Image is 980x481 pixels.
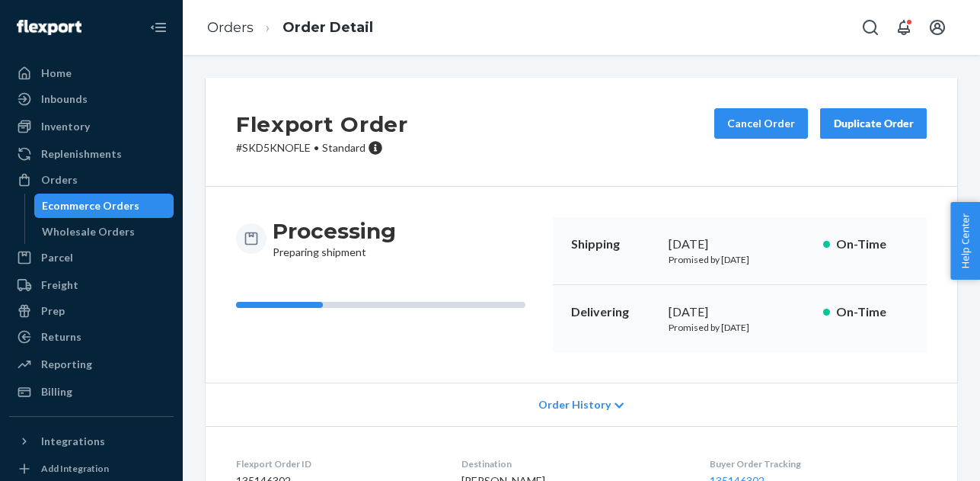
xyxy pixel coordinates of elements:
div: Home [41,66,72,81]
p: Promised by [DATE] [669,253,811,266]
dt: Flexport Order ID [236,457,437,470]
a: Replenishments [9,142,174,166]
button: Open account menu [922,12,953,43]
a: Billing [9,380,174,404]
button: Help Center [950,202,980,280]
a: Orders [207,19,254,36]
div: Ecommerce Orders [42,198,139,213]
span: Standard [322,141,366,154]
button: Open notifications [889,12,919,43]
div: Duplicate Order [833,116,914,131]
div: Preparing shipment [273,217,396,260]
div: Replenishments [41,146,122,162]
span: Order History [538,397,611,412]
div: Reporting [41,357,92,372]
button: Duplicate Order [820,108,927,139]
button: Integrations [9,429,174,454]
div: Returns [41,329,81,345]
a: Order Detail [283,19,373,36]
h2: Flexport Order [236,108,408,140]
img: Flexport logo [17,20,81,35]
p: Delivering [571,303,656,321]
dt: Buyer Order Tracking [710,457,927,470]
div: Add Integration [41,462,109,475]
div: Prep [41,303,65,319]
a: Prep [9,299,174,323]
div: Parcel [41,250,73,265]
div: Billing [41,384,72,399]
p: Promised by [DATE] [669,321,811,334]
div: Wholesale Orders [42,224,135,239]
a: Wholesale Orders [34,220,174,244]
div: Orders [41,172,78,188]
a: Reporting [9,352,174,377]
a: Home [9,61,174,85]
a: Inventory [9,114,174,139]
button: Cancel Order [714,108,808,139]
button: Open Search Box [855,12,886,43]
div: Freight [41,277,78,293]
button: Close Navigation [143,12,174,43]
a: Inbounds [9,87,174,111]
span: • [314,141,319,154]
a: Orders [9,168,174,192]
a: Parcel [9,245,174,270]
a: Returns [9,325,174,349]
p: # SKD5KNOFLE [236,140,408,156]
h3: Processing [273,217,396,245]
dt: Destination [461,457,686,470]
div: Inbounds [41,91,88,107]
ol: breadcrumbs [195,5,385,50]
div: Inventory [41,119,90,134]
p: On-Time [836,303,908,321]
a: Ecommerce Orders [34,194,174,218]
p: On-Time [836,236,908,253]
a: Freight [9,273,174,297]
div: Integrations [41,434,105,449]
div: [DATE] [669,236,811,253]
p: Shipping [571,236,656,253]
div: [DATE] [669,303,811,321]
a: Add Integration [9,460,174,478]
